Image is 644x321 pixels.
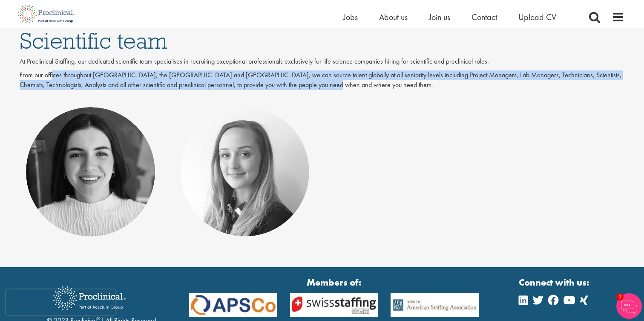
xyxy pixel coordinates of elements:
a: Contact [471,12,497,23]
p: From our offices throughout [GEOGRAPHIC_DATA], the [GEOGRAPHIC_DATA] and [GEOGRAPHIC_DATA], we ca... [20,70,624,90]
a: About us [379,12,408,23]
img: Chatbot [616,293,642,319]
strong: Connect with us: [519,276,591,289]
iframe: reCAPTCHA [6,289,115,315]
img: Proclinical Recruitment [47,280,132,316]
img: APSCo [384,293,485,317]
strong: Members of: [189,276,479,289]
a: Join us [429,12,450,23]
img: APSCo [183,293,284,317]
img: APSCo [284,293,385,317]
a: Upload CV [518,12,556,23]
span: 1 [616,293,624,301]
a: Jobs [343,12,358,23]
span: Scientific team [20,26,167,55]
p: At Proclinical Staffing, our dedicated scientific team specialises in recruiting exceptional prof... [20,57,624,67]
